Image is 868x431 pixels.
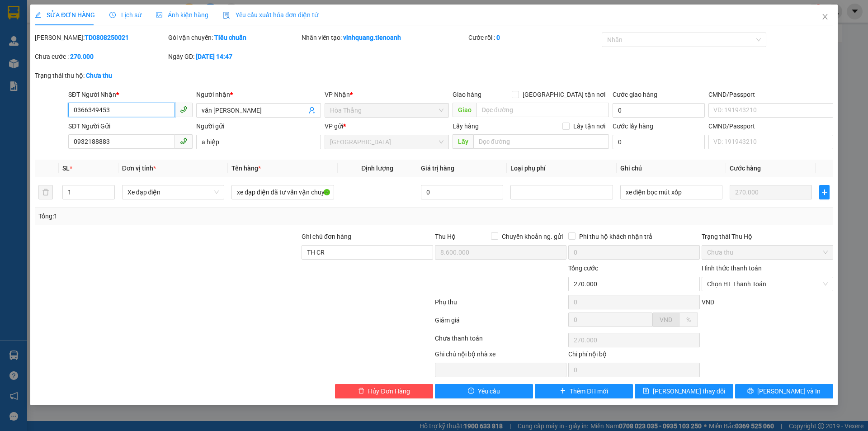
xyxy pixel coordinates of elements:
[702,298,714,306] span: VND
[620,185,722,199] input: Ghi Chú
[38,185,53,199] button: delete
[570,121,609,131] span: Lấy tận nơi
[127,185,219,199] span: Xe đạp điện
[330,135,443,149] span: Thủ Đức
[223,12,230,19] img: icon
[617,160,726,177] th: Ghi chú
[35,12,41,18] span: edit
[576,232,656,242] span: Phí thu hộ khách nhận trả
[660,316,672,323] span: VND
[496,34,500,41] b: 0
[368,386,410,396] span: Hủy Đơn Hàng
[435,349,566,363] div: Ghi chú nội bộ nhà xe
[568,265,598,272] span: Tổng cước
[361,165,393,172] span: Định lượng
[757,386,821,396] span: [PERSON_NAME] và In
[35,33,166,43] div: [PERSON_NAME]:
[708,90,833,99] div: CMND/Passport
[453,91,481,98] span: Giao hàng
[156,11,208,19] span: Ảnh kiện hàng
[35,52,166,62] div: Chưa cước :
[308,107,316,114] span: user-add
[653,386,725,396] span: [PERSON_NAME] thay đổi
[613,135,705,149] input: Cước lấy hàng
[434,333,567,349] div: Chưa thanh toán
[568,349,700,363] div: Chi phí nội bộ
[343,34,401,41] b: vinhquang.tienoanh
[613,91,657,98] label: Cước giao hàng
[358,388,364,395] span: delete
[180,137,187,145] span: phone
[434,315,567,331] div: Giảm giá
[38,211,335,221] div: Tổng: 1
[70,53,94,60] b: 270.000
[35,11,95,19] span: SỬA ĐƠN HÀNG
[819,185,829,199] button: plus
[686,316,691,323] span: %
[570,386,608,396] span: Thêm ĐH mới
[335,384,433,398] button: deleteHủy Đơn Hàng
[231,185,334,199] input: VD: Bàn, Ghế
[747,388,754,395] span: printer
[325,121,449,131] div: VP gửi
[180,106,187,113] span: phone
[62,165,70,172] span: SL
[196,53,232,60] b: [DATE] 14:47
[168,52,300,62] div: Ngày GD:
[735,384,833,398] button: printer[PERSON_NAME] và In
[35,71,200,81] div: Trạng thái thu hộ:
[421,165,454,172] span: Giá trị hàng
[302,233,351,240] label: Ghi chú đơn hàng
[613,123,653,130] label: Cước lấy hàng
[560,388,566,395] span: plus
[156,12,162,18] span: picture
[325,91,350,98] span: VP Nhận
[302,33,467,43] div: Nhân viên tạo:
[330,104,443,117] span: Hòa Thắng
[468,388,474,395] span: exclamation-circle
[507,160,616,177] th: Loại phụ phí
[434,297,567,313] div: Phụ thu
[730,185,812,199] input: 0
[708,121,833,131] div: CMND/Passport
[468,33,600,43] div: Cước rồi :
[498,232,566,242] span: Chuyển khoản ng. gửi
[168,33,300,43] div: Gói vận chuyển:
[68,121,193,131] div: SĐT Người Gửi
[435,384,533,398] button: exclamation-circleYêu cầu
[122,165,156,172] span: Đơn vị tính
[196,121,321,131] div: Người gửi
[68,90,193,99] div: SĐT Người Nhận
[635,384,733,398] button: save[PERSON_NAME] thay đổi
[730,165,761,172] span: Cước hàng
[85,34,129,41] b: TD0808250021
[435,233,456,240] span: Thu Hộ
[707,277,828,291] span: Chọn HT Thanh Toán
[231,165,261,172] span: Tên hàng
[707,246,828,259] span: Chưa thu
[214,34,246,41] b: Tiêu chuẩn
[473,134,609,149] input: Dọc đường
[196,90,321,99] div: Người nhận
[86,72,112,79] b: Chưa thu
[535,384,633,398] button: plusThêm ĐH mới
[643,388,649,395] span: save
[820,189,829,196] span: plus
[478,386,500,396] span: Yêu cầu
[702,232,833,242] div: Trạng thái Thu Hộ
[613,103,705,118] input: Cước giao hàng
[109,12,116,18] span: clock-circle
[302,245,433,260] input: Ghi chú đơn hàng
[223,11,318,19] span: Yêu cầu xuất hóa đơn điện tử
[821,13,829,20] span: close
[812,5,838,30] button: Close
[702,265,762,272] label: Hình thức thanh toán
[519,90,609,99] span: [GEOGRAPHIC_DATA] tận nơi
[109,11,142,19] span: Lịch sử
[453,134,473,149] span: Lấy
[476,103,609,117] input: Dọc đường
[453,123,479,130] span: Lấy hàng
[453,103,476,117] span: Giao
